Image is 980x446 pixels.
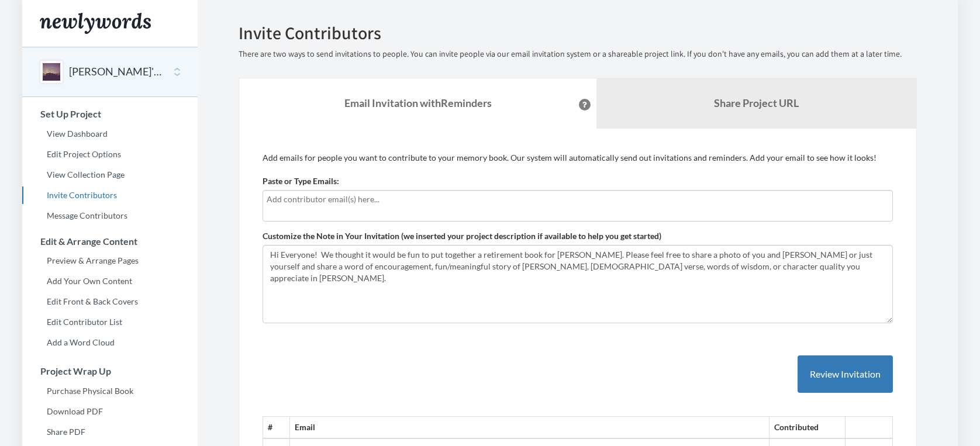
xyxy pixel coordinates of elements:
a: Preview & Arrange Pages [22,252,198,269]
p: There are two ways to send invitations to people. You can invite people via our email invitation ... [239,49,917,60]
b: Share Project URL [714,96,799,109]
h3: Edit & Arrange Content [23,236,198,247]
a: Invite Contributors [22,186,198,204]
th: Contributed [769,417,845,438]
a: Edit Contributor List [22,313,198,331]
a: Add Your Own Content [22,272,198,290]
button: Review Invitation [798,355,893,393]
h2: Invite Contributors [239,23,917,43]
a: Edit Front & Back Covers [22,293,198,310]
a: View Dashboard [22,125,198,143]
input: Add contributor email(s) here... [267,193,889,206]
label: Paste or Type Emails: [263,175,339,187]
a: Download PDF [22,403,198,420]
textarea: Hi Everyone! We thought it would be fun to put together a retirement book for [PERSON_NAME]. Plea... [263,245,893,323]
a: Share PDF [22,423,198,441]
a: Add a Word Cloud [22,334,198,351]
label: Customize the Note in Your Invitation (we inserted your project description if available to help ... [263,230,661,242]
th: Email [290,417,769,438]
a: Message Contributors [22,207,198,224]
button: [PERSON_NAME]'s Retirement Book [69,64,164,79]
p: Add emails for people you want to contribute to your memory book. Our system will automatically s... [263,152,893,164]
a: Edit Project Options [22,146,198,163]
h3: Set Up Project [23,109,198,119]
a: View Collection Page [22,166,198,184]
img: Newlywords logo [40,13,151,34]
h3: Project Wrap Up [23,366,198,376]
a: Purchase Physical Book [22,382,198,400]
strong: Email Invitation with Reminders [344,96,492,109]
th: # [263,417,290,438]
